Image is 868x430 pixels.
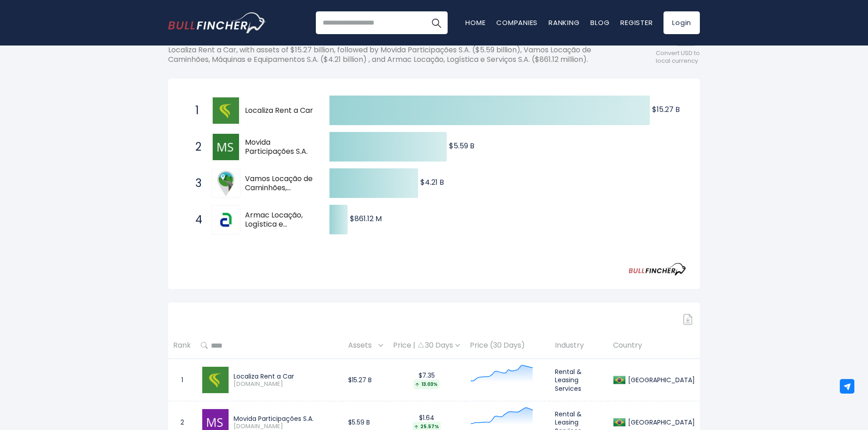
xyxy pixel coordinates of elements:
[234,372,338,380] div: Localiza Rent a Car
[168,36,618,64] p: The following shows the ranking of the largest Brazilian companies by total assets. The top-ranki...
[168,359,196,401] td: 1
[425,11,448,34] button: Search
[656,50,700,65] span: Convert USD to local currency
[465,18,485,27] a: Home
[350,213,382,224] text: $861.12 M
[168,12,266,33] a: Go to homepage
[550,332,608,359] th: Industry
[213,207,239,233] img: Armac Locação, Logística e Serviços S.A.
[393,371,460,389] div: $7.35
[191,103,200,118] span: 1
[550,359,608,401] td: Rental & Leasing Services
[213,134,239,160] img: Movida Participações S.A.
[168,12,266,33] img: Bullfincher logo
[245,211,314,230] span: Armac Locação, Logística e Serviços S.A.
[191,176,200,191] span: 3
[414,379,439,389] div: 13.03%
[590,18,609,27] a: Blog
[213,97,239,124] img: Localiza Rent a Car
[549,18,579,27] a: Ranking
[168,332,196,359] th: Rank
[191,139,200,155] span: 2
[420,177,444,187] text: $4.21 B
[652,104,680,115] text: $15.27 B
[234,380,338,388] span: [DOMAIN_NAME]
[663,11,700,34] a: Login
[393,341,460,350] div: Price | 30 Days
[496,18,538,27] a: Companies
[620,18,653,27] a: Register
[234,415,338,423] div: Movida Participações S.A.
[245,106,314,116] span: Localiza Rent a Car
[245,138,314,157] span: Movida Participações S.A.
[608,332,700,359] th: Country
[465,332,550,359] th: Price (30 Days)
[202,367,229,393] img: RENT3.SA.png
[449,141,474,151] text: $5.59 B
[348,339,376,353] span: Assets
[191,212,200,228] span: 4
[343,359,388,401] td: $15.27 B
[245,174,314,193] span: Vamos Locação de Caminhões, Máquinas e Equipamentos S.A.
[213,170,239,197] img: Vamos Locação de Caminhões, Máquinas e Equipamentos S.A.
[626,376,695,384] div: [GEOGRAPHIC_DATA]
[626,418,695,426] div: [GEOGRAPHIC_DATA]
